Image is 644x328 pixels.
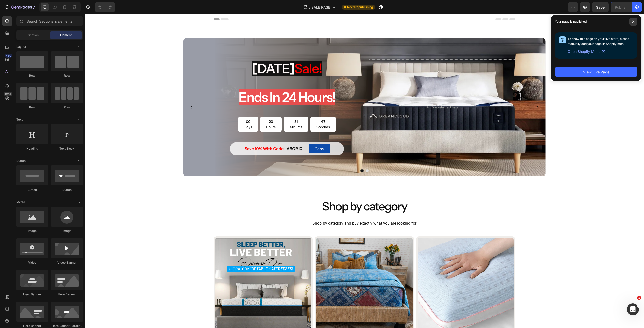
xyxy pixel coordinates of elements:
[33,4,35,10] p: 7
[205,105,218,111] div: 51
[75,43,83,51] span: Toggle open
[276,155,279,158] button: Dot
[333,224,429,320] img: gempages_491294865229873979-4de963f6-4cd8-443f-816b-2e2ca70bb6f8.webp
[159,105,167,111] div: 00
[159,111,167,116] p: Days
[232,111,245,116] p: Seconds
[99,24,461,162] div: Background Image
[75,116,83,124] span: Toggle open
[51,105,83,110] div: Row
[615,5,627,10] div: Publish
[16,16,83,26] input: Search Sections & Elements
[4,92,12,96] div: Beta
[205,111,218,116] p: Minutes
[28,33,39,37] span: Section
[16,260,48,265] div: Video
[568,37,629,46] span: To show this page on your live store, please manually add your page in Shopify menu.
[637,296,641,300] span: 1
[347,91,374,95] div: Drop element here
[281,155,284,158] button: Dot
[167,46,210,62] strong: [DATE]
[85,14,644,328] iframe: Design area
[230,132,239,137] div: Copy
[583,69,609,75] div: View Live Page
[596,5,605,9] span: Save
[199,132,218,137] strong: LABOR10
[16,188,48,192] div: Button
[129,206,430,213] p: Shop by category and buy exactly what you are looking for
[568,49,600,55] span: Open Shopify Menu
[16,44,26,49] span: Layout
[611,2,632,12] button: Publish
[51,229,83,233] div: Image
[224,130,245,139] button: Copy
[627,303,639,315] iframe: Intercom live chat
[181,111,191,116] p: Hours
[75,157,83,165] span: Toggle open
[95,2,115,12] div: Undo/Redo
[347,5,373,9] span: Need republishing
[51,146,83,151] div: Text Block
[232,105,245,111] div: 47
[16,117,23,122] span: Text
[51,260,83,265] div: Video Banner
[555,67,637,77] button: View Live Page
[16,292,48,297] div: Hero Banner
[16,146,48,151] div: Heading
[160,132,199,137] strong: Save 10% With Code
[16,105,48,110] div: Row
[16,73,48,78] div: Row
[592,2,609,12] button: Save
[309,5,310,10] span: /
[75,198,83,206] span: Toggle open
[16,229,48,233] div: Image
[129,184,431,200] div: Shop by category
[231,224,328,320] img: gempages_491294865229873979-477b3b5e-cf93-453d-a48b-b29afa10f08f.webp
[311,5,330,10] span: SALE PAGE
[2,2,37,12] button: 7
[5,54,12,58] div: 450
[60,33,72,37] span: Element
[154,75,251,91] span: ends in 24 hours!
[16,159,26,163] span: Button
[103,89,111,97] button: Carousel Back Arrow
[51,73,83,78] div: Row
[16,200,25,204] span: Media
[555,19,587,24] p: Your page is published
[51,292,83,297] div: Hero Banner
[210,46,237,62] span: sale!
[130,224,227,320] img: gempages_491294865229873979-ad630571-e754-4f3c-aff2-aee1e4349e47.jpg
[449,89,457,97] button: Carousel Next Arrow
[51,188,83,192] div: Button
[181,105,191,111] div: 23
